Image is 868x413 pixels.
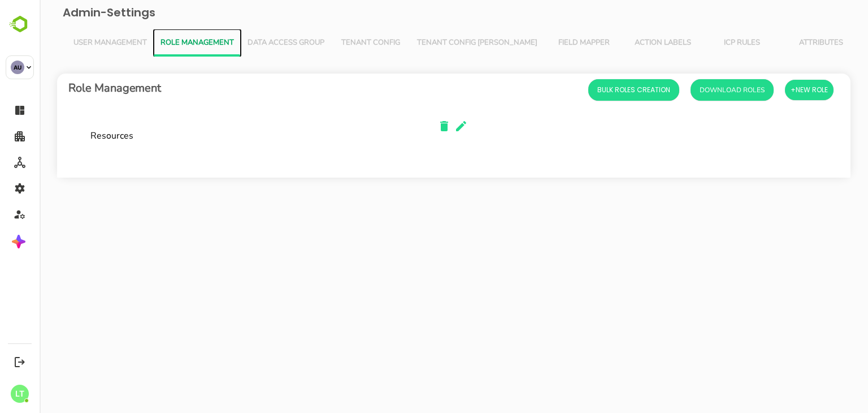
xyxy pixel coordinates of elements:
button: Download Roles [651,79,734,101]
span: User Management [34,38,107,48]
div: LT [11,385,29,403]
span: Tenant Config [298,38,364,48]
button: +New Role [745,80,794,100]
button: Logout [12,354,27,369]
span: Role Management [121,38,194,48]
span: Tenant Config [PERSON_NAME] [377,38,498,48]
div: AU [11,61,24,74]
h6: Role Management [29,79,121,101]
span: Action Labels [591,38,656,48]
span: +New Role [751,83,788,97]
button: Bulk Roles Creation [549,79,640,101]
span: Data Access Group [208,38,285,48]
div: Vertical tabs example [27,29,801,57]
span: ICP Rules [670,38,735,48]
span: Attributes [749,38,814,48]
span: Field Mapper [511,38,577,48]
img: BambooboxLogoMark.f1c84d78b4c51b1a7b5f700c9845e183.svg [6,14,34,35]
span: Bulk Roles Creation [558,83,631,97]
